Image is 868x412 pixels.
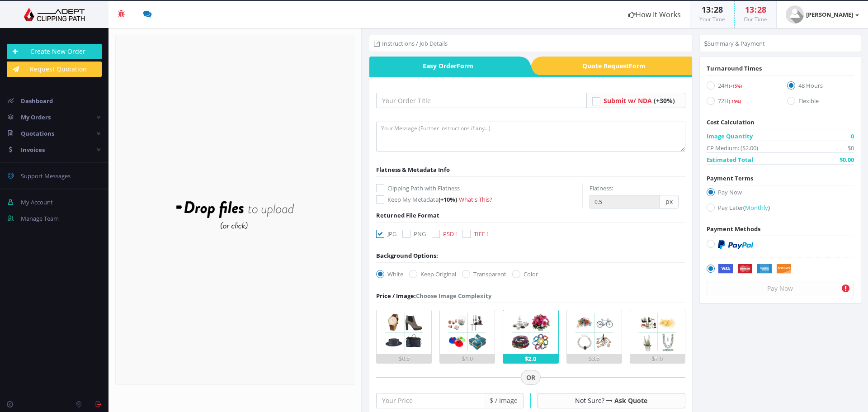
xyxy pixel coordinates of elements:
div: $0.5 [377,354,431,363]
span: Cost Calculation [707,118,755,126]
span: (+10%) [439,195,457,204]
a: What's This? [459,195,492,204]
a: Create New Order [7,44,102,59]
label: Flexible [787,96,854,109]
label: PNG [402,229,426,238]
span: $0.00 [840,155,854,164]
span: 28 [757,4,766,15]
span: : [754,4,757,15]
span: Support Messages [21,172,71,180]
label: Pay Now [707,188,854,200]
img: user_default.jpg [786,5,804,24]
span: My Account [21,198,53,206]
small: Our Time [744,15,767,23]
a: Ask Quote [614,396,647,405]
span: Manage Team [21,214,59,223]
a: Quote RequestForm [542,57,692,75]
span: OR [521,370,541,385]
span: Easy Order [369,57,519,75]
label: Color [512,270,538,279]
span: Submit w/ NDA [604,96,652,105]
a: Easy OrderForm [369,57,519,75]
label: Keep My Metadata - [376,195,582,204]
span: 28 [714,4,723,15]
i: Form [457,62,473,70]
div: Choose Image Complexity [376,291,491,300]
img: Securely by Stripe [718,264,792,274]
div: Background Options: [376,251,438,260]
label: 24H [707,81,774,93]
div: $3.5 [567,354,622,363]
label: JPG [376,229,396,238]
li: Instructions / Job Details [374,39,448,48]
label: White [376,270,403,279]
label: 72H [707,96,774,109]
li: Summary & Payment [704,39,765,48]
span: Returned File Format [376,211,439,219]
img: PayPal [718,240,753,249]
div: $1.0 [440,354,495,363]
span: CP Medium: ($2.00) [707,143,758,152]
span: Not Sure? [575,396,604,405]
input: Your Price [376,393,484,408]
span: Payment Terms [707,174,753,182]
strong: [PERSON_NAME] [806,10,853,19]
span: Payment Methods [707,225,760,233]
span: Invoices [21,146,45,154]
span: Turnaround Times [707,64,762,72]
span: 13 [745,4,754,15]
span: $0 [848,143,854,152]
span: Image Quantity [707,132,753,141]
span: Quotations [21,129,54,137]
img: 4.png [572,310,616,354]
i: Form [629,62,646,70]
span: TIFF ! [474,230,488,238]
a: (Monthly) [743,204,770,212]
a: (-15%) [729,97,741,105]
div: $2.0 [503,354,558,363]
label: Transparent [462,270,506,279]
span: 13 [702,4,711,15]
span: (+30%) [654,96,675,105]
a: Request Quotation [7,62,102,77]
img: Adept Graphics [7,8,102,21]
label: Pay Later [707,203,854,215]
span: (+15%) [729,83,742,89]
img: 1.png [382,310,426,354]
a: Submit w/ NDA (+30%) [604,96,675,105]
label: Clipping Path with Flatness [376,184,582,193]
div: $7.0 [630,354,685,363]
input: Your Order Title [376,93,587,108]
a: How It Works [619,1,690,28]
a: (+15%) [729,81,742,90]
label: Keep Original [409,270,456,279]
span: PSD ! [443,230,457,238]
span: Dashboard [21,97,53,105]
small: Your Time [699,15,725,23]
span: Monthly [745,204,768,212]
label: 48 Hours [787,81,854,93]
span: My Orders [21,113,51,121]
img: 2.png [445,310,489,354]
span: px [660,195,679,208]
span: Price / Image: [376,292,416,300]
a: [PERSON_NAME] [777,1,868,28]
label: Flatness: [590,184,613,193]
img: 5.png [636,310,679,354]
span: Quote Request [542,57,692,75]
span: (-15%) [729,99,741,104]
img: 3.png [509,310,553,354]
span: : [711,4,714,15]
span: $ / Image [484,393,524,408]
span: Estimated Total [707,155,753,164]
span: Flatness & Metadata Info [376,166,450,174]
span: 0 [851,132,854,141]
